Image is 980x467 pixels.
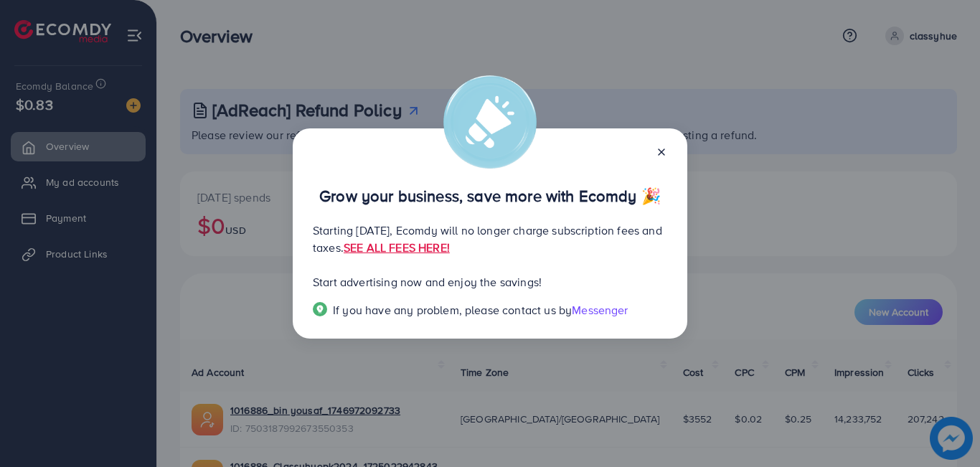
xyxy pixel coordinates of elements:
img: alert [443,75,537,169]
span: If you have any problem, please contact us by [333,302,572,318]
p: Grow your business, save more with Ecomdy 🎉 [313,187,667,204]
img: Popup guide [313,302,327,316]
p: Start advertising now and enjoy the savings! [313,273,667,291]
a: SEE ALL FEES HERE! [344,240,450,255]
p: Starting [DATE], Ecomdy will no longer charge subscription fees and taxes. [313,222,667,256]
span: Messenger [572,302,628,318]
